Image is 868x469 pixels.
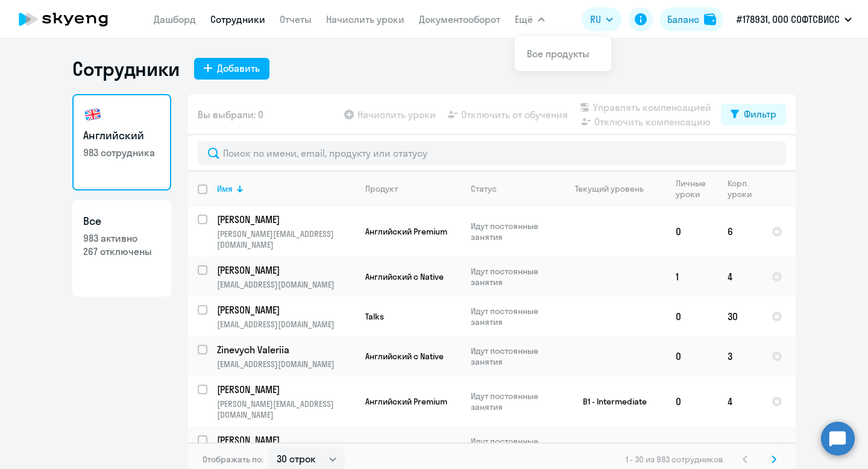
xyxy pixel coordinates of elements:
[217,383,353,396] p: [PERSON_NAME]
[365,271,444,282] span: Английский с Native
[365,441,447,452] span: Английский Premium
[718,257,762,297] td: 4
[217,183,233,194] div: Имя
[83,245,160,258] p: 267 отключены
[217,319,355,330] p: [EMAIL_ADDRESS][DOMAIN_NAME]
[72,200,171,297] a: Все983 активно267 отключены
[721,104,786,125] button: Фильтр
[83,213,160,229] h3: Все
[718,297,762,336] td: 30
[154,13,196,25] a: Дашборд
[198,141,786,165] input: Поиск по имени, email, продукту или статусу
[217,213,353,226] p: [PERSON_NAME]
[471,306,553,327] p: Идут постоянные занятия
[83,105,102,124] img: english
[666,336,718,376] td: 0
[365,396,447,407] span: Английский Premium
[217,263,355,277] a: [PERSON_NAME]
[718,376,762,427] td: 4
[217,279,355,290] p: [EMAIL_ADDRESS][DOMAIN_NAME]
[217,343,353,356] p: Zinevych Valeriia
[217,303,353,316] p: [PERSON_NAME]
[728,178,761,200] div: Корп. уроки
[217,383,355,396] a: [PERSON_NAME]
[515,12,533,27] span: Ещё
[744,107,776,121] div: Фильтр
[471,391,553,412] p: Идут постоянные занятия
[83,128,160,143] h3: Английский
[365,226,447,237] span: Английский Premium
[471,436,553,458] p: Идут постоянные занятия
[718,336,762,376] td: 3
[217,61,260,75] div: Добавить
[203,454,263,465] span: Отображать по:
[527,48,590,60] a: Все продукты
[194,58,269,80] button: Добавить
[554,376,666,427] td: B1 - Intermediate
[471,266,553,288] p: Идут постоянные занятия
[326,13,404,25] a: Начислить уроки
[515,7,545,31] button: Ещё
[83,231,160,245] p: 983 активно
[666,297,718,336] td: 0
[217,433,355,447] a: [PERSON_NAME]
[217,433,353,447] p: [PERSON_NAME]
[471,345,553,367] p: Идут постоянные занятия
[676,178,717,200] div: Личные уроки
[666,376,718,427] td: 0
[217,228,355,250] p: [PERSON_NAME][EMAIL_ADDRESS][DOMAIN_NAME]
[365,351,444,362] span: Английский с Native
[280,13,312,25] a: Отчеты
[217,343,355,356] a: Zinevych Valeriia
[660,7,723,31] button: Балансbalance
[666,427,718,467] td: 1
[666,206,718,257] td: 0
[471,183,497,194] div: Статус
[365,183,398,194] div: Продукт
[72,94,171,190] a: Английский983 сотрудника
[217,398,355,420] p: [PERSON_NAME][EMAIL_ADDRESS][DOMAIN_NAME]
[666,257,718,297] td: 1
[210,13,265,25] a: Сотрудники
[217,183,355,194] div: Имя
[718,427,762,467] td: 6
[704,13,716,25] img: balance
[626,454,723,465] span: 1 - 30 из 983 сотрудников
[419,13,500,25] a: Документооборот
[718,206,762,257] td: 6
[590,12,601,27] span: RU
[737,12,840,27] p: #178931, ООО СОФТСВИСС
[83,146,160,159] p: 983 сотрудника
[72,57,180,81] h1: Сотрудники
[365,311,384,322] span: Talks
[582,7,621,31] button: RU
[217,263,353,277] p: [PERSON_NAME]
[217,359,355,370] p: [EMAIL_ADDRESS][DOMAIN_NAME]
[564,183,665,194] div: Текущий уровень
[471,221,553,242] p: Идут постоянные занятия
[217,303,355,316] a: [PERSON_NAME]
[575,183,644,194] div: Текущий уровень
[667,12,699,27] div: Баланс
[731,5,858,34] button: #178931, ООО СОФТСВИСС
[198,107,263,122] span: Вы выбрали: 0
[217,213,355,226] a: [PERSON_NAME]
